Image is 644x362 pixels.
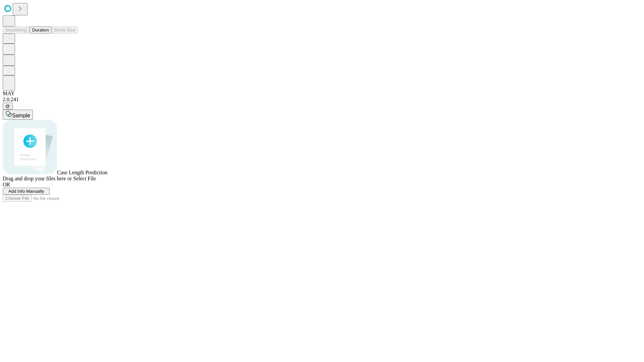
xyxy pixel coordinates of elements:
[3,97,641,103] div: 2.0.241
[3,176,72,181] span: Drag and drop your files here or
[73,176,96,181] span: Select File
[3,103,13,110] button: @
[3,26,30,34] button: Smoothing
[3,182,10,187] span: OR
[30,26,52,34] button: Duration
[57,170,107,175] span: Case Length Prediction
[3,188,50,195] button: Add Info Manually
[8,189,44,194] span: Add Info Manually
[3,90,641,97] div: MAY
[5,104,10,109] span: @
[52,26,78,34] button: Block Size
[3,110,33,120] button: Sample
[12,113,30,118] span: Sample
